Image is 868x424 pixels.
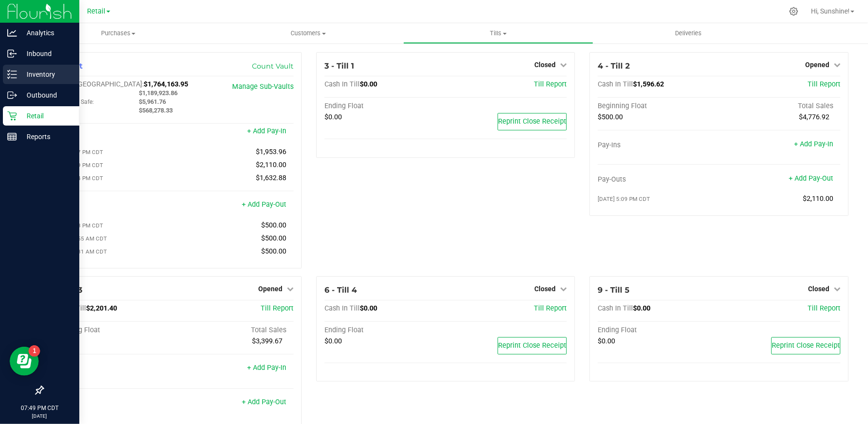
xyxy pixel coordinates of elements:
a: Tills [403,23,593,43]
div: Pay-Ins [51,128,172,137]
inline-svg: Outbound [7,90,17,100]
span: $568,278.33 [139,107,173,114]
div: Ending Float [324,326,446,335]
span: Retail [87,7,105,15]
a: Till Report [534,304,567,312]
a: + Add Pay-In [247,364,286,372]
span: Hi, Sunshine! [811,7,850,15]
span: Opened [805,61,829,69]
span: 6 - Till 4 [324,285,357,295]
span: $0.00 [598,337,615,345]
span: $500.00 [261,221,286,229]
div: Pay-Outs [51,201,172,210]
span: Reprint Close Receipt [498,117,566,126]
a: Till Report [808,80,840,88]
span: $0.00 [633,304,650,312]
p: Outbound [17,89,75,101]
span: $1,764,163.95 [144,80,188,88]
span: $0.00 [324,113,342,121]
span: 3 - Till 1 [324,61,354,71]
div: Pay-Ins [51,365,172,373]
span: $2,110.00 [256,161,286,169]
span: $2,110.00 [803,195,833,203]
p: 07:49 PM CDT [4,404,75,412]
span: $500.00 [261,247,286,255]
a: + Add Pay-Out [242,200,286,209]
span: Reprint Close Receipt [772,341,840,350]
p: Inventory [17,69,75,80]
a: + Add Pay-In [794,140,833,148]
div: Ending Float [598,326,719,335]
span: Closed [808,285,829,293]
span: $4,776.92 [799,113,829,121]
iframe: Resource center unread badge [29,345,40,357]
inline-svg: Inventory [7,70,17,79]
inline-svg: Retail [7,111,17,121]
button: Reprint Close Receipt [498,337,567,354]
span: $0.00 [360,80,377,88]
p: Analytics [17,27,75,39]
span: Cash In Till [324,80,360,88]
a: Customers [213,23,403,43]
span: Closed [534,285,556,293]
span: $500.00 [261,234,286,242]
span: $0.00 [324,337,342,345]
a: Till Report [261,304,294,312]
span: Tills [404,29,593,38]
span: Closed [534,61,556,69]
div: Pay-Ins [598,141,719,150]
div: Manage settings [788,7,800,16]
a: Manage Sub-Vaults [232,83,294,91]
span: $2,201.40 [86,304,117,312]
div: Ending Float [324,102,446,111]
span: $0.00 [360,304,377,312]
span: Deliveries [662,29,715,38]
inline-svg: Analytics [7,28,17,38]
div: Pay-Outs [598,175,719,184]
span: $1,596.62 [633,80,664,88]
a: Deliveries [593,23,783,43]
p: Inbound [17,48,75,59]
a: + Add Pay-In [247,127,286,135]
button: Reprint Close Receipt [498,113,567,130]
span: $5,961.76 [139,98,166,105]
div: Beginning Float [598,102,719,111]
span: $1,632.88 [256,174,286,182]
span: Cash In Till [598,80,633,88]
div: Total Sales [172,326,294,335]
span: Cash In [GEOGRAPHIC_DATA]: [51,80,144,88]
span: [DATE] 5:09 PM CDT [598,196,650,202]
span: $1,189,923.86 [139,89,177,97]
iframe: Resource center [10,347,39,376]
span: Purchases [23,29,213,38]
inline-svg: Inbound [7,49,17,58]
span: Opened [258,285,282,293]
a: Till Report [534,80,567,88]
button: Reprint Close Receipt [771,337,840,354]
inline-svg: Reports [7,132,17,141]
div: Pay-Outs [51,399,172,408]
a: + Add Pay-Out [242,398,286,406]
p: Reports [17,131,75,142]
span: 4 - Till 2 [598,61,630,71]
span: $500.00 [598,113,623,121]
span: Cash In Till [598,304,633,312]
span: $1,953.96 [256,148,286,156]
a: Till Report [808,304,840,312]
span: Cash In Till [324,304,360,312]
p: [DATE] [4,412,75,420]
p: Retail [17,110,75,122]
span: $3,399.67 [252,337,282,345]
span: Reprint Close Receipt [498,341,566,350]
a: Count Vault [252,62,294,71]
span: 9 - Till 5 [598,285,630,295]
div: Beginning Float [51,326,172,335]
a: Purchases [23,23,213,43]
span: Customers [214,29,403,38]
